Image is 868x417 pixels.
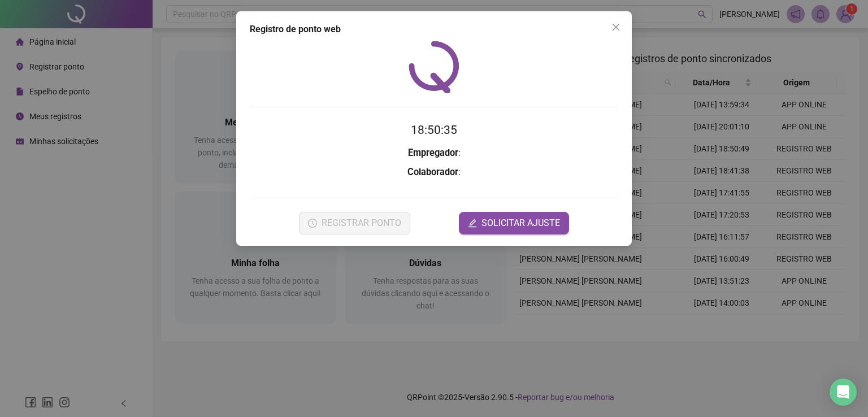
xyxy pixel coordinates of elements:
[250,146,618,160] h3: :
[250,165,618,180] h3: :
[409,41,459,93] img: QRPoint
[459,212,569,234] button: editSOLICITAR AJUSTE
[411,123,457,137] time: 18:50:35
[407,167,458,177] strong: Colaborador
[250,23,618,36] div: Registro de ponto web
[611,23,620,32] span: close
[830,379,857,406] div: Open Intercom Messenger
[481,216,560,230] span: SOLICITAR AJUSTE
[408,147,458,158] strong: Empregador
[607,18,625,36] button: Close
[468,219,477,228] span: edit
[299,212,410,234] button: REGISTRAR PONTO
